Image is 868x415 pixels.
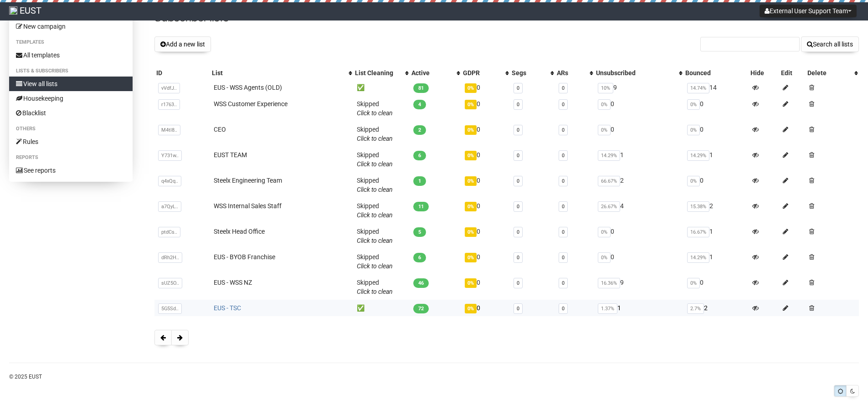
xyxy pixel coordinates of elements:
td: 2 [683,300,749,316]
td: 0 [461,172,510,198]
span: 5G5Sd.. [158,303,182,314]
span: 0% [465,151,477,160]
td: ✅ [353,300,410,316]
a: CEO [214,126,226,133]
span: a7QyL.. [158,201,181,212]
td: 1 [683,249,749,274]
td: 1 [594,300,683,316]
a: 0 [562,85,565,91]
span: 0% [465,125,477,135]
span: 0% [465,83,477,93]
td: 9 [594,79,683,96]
span: 14.29% [687,252,709,263]
a: 0 [562,229,565,235]
div: Hide [750,68,777,77]
span: Skipped [357,202,393,219]
span: 72 [413,304,429,313]
td: 0 [683,172,749,198]
td: 14 [683,79,749,96]
td: ✅ [353,79,410,96]
div: List [212,68,344,77]
span: 10% [598,83,613,93]
div: GDPR [463,68,501,77]
span: 2.7% [687,303,704,314]
th: Unsubscribed: No sort applied, activate to apply an ascending sort [594,67,683,79]
button: Add a new list [154,36,211,52]
a: Click to clean [357,211,393,219]
span: 1 [413,176,426,186]
span: 0% [465,227,477,237]
div: Unsubscribed [596,68,674,77]
span: r1763.. [158,99,180,110]
span: 0% [598,227,611,237]
p: © 2025 EUST [9,372,859,382]
a: 0 [562,127,565,133]
a: Click to clean [357,186,393,193]
td: 0 [683,274,749,300]
span: 1.37% [598,303,617,314]
th: ID: No sort applied, sorting is disabled [154,67,210,79]
span: 16.36% [598,278,620,288]
a: View all lists [9,77,133,91]
td: 0 [461,300,510,316]
th: ARs: No sort applied, activate to apply an ascending sort [555,67,594,79]
td: 0 [594,121,683,147]
button: Search all lists [801,36,859,52]
div: List Cleaning [355,68,401,77]
a: 0 [517,255,519,261]
span: 0% [465,304,477,313]
span: ptdCs.. [158,227,180,237]
span: 0% [465,278,477,288]
td: 0 [594,223,683,249]
span: 81 [413,83,429,93]
a: New campaign [9,19,133,34]
span: 6 [413,253,426,262]
th: GDPR: No sort applied, activate to apply an ascending sort [461,67,510,79]
a: Click to clean [357,237,393,244]
td: 9 [594,274,683,300]
td: 1 [683,223,749,249]
img: 9.png [9,6,17,15]
td: 0 [683,96,749,121]
button: External User Support Team [760,5,857,17]
a: EUS - WSS NZ [214,279,252,286]
th: Delete: No sort applied, activate to apply an ascending sort [806,67,859,79]
a: EUS - TSC [214,304,241,312]
span: 14.74% [687,83,709,93]
a: Steelx Head Office [214,228,265,235]
td: 0 [461,274,510,300]
td: 0 [683,121,749,147]
a: See reports [9,163,133,178]
li: Lists & subscribers [9,66,133,77]
a: 0 [517,85,519,91]
a: 0 [562,255,565,261]
a: Housekeeping [9,91,133,106]
span: Skipped [357,126,393,142]
span: Skipped [357,228,393,244]
span: dRh2H.. [158,252,182,263]
span: 0% [687,278,700,288]
span: Skipped [357,253,393,270]
a: Steelx Engineering Team [214,177,282,184]
a: EUS - WSS Agents (OLD) [214,84,282,91]
div: ID [156,68,208,77]
span: 0% [598,252,611,263]
td: 1 [683,147,749,172]
span: 2 [413,125,426,135]
a: 0 [517,229,519,235]
td: 2 [594,172,683,198]
td: 0 [461,223,510,249]
a: Blacklist [9,106,133,120]
span: 0% [687,176,700,186]
td: 0 [594,96,683,121]
a: 0 [517,178,519,184]
span: Skipped [357,100,393,117]
span: 15.38% [687,201,709,212]
span: 5 [413,227,426,237]
span: 0% [687,99,700,110]
span: M4tl8.. [158,125,180,135]
span: 0% [465,100,477,109]
span: 26.67% [598,201,620,212]
th: List: No sort applied, activate to apply an ascending sort [210,67,353,79]
li: Templates [9,37,133,48]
